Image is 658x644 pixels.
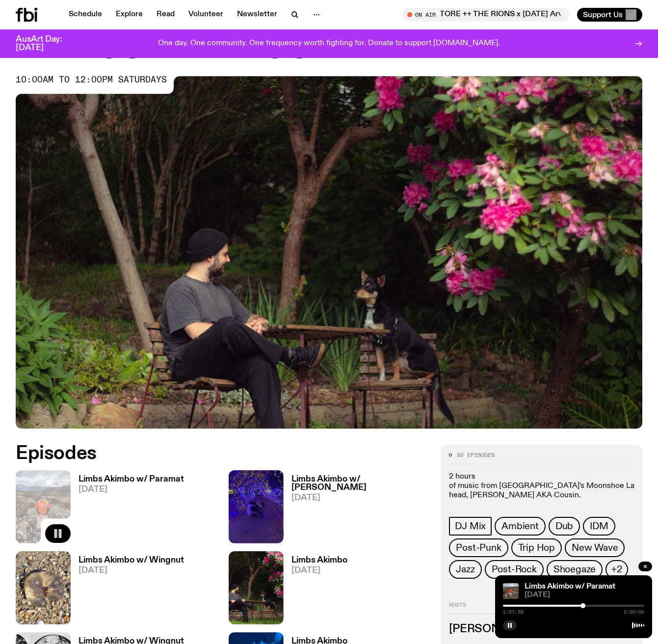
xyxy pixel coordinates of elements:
[590,521,608,532] span: IDM
[485,560,544,579] a: Post-Rock
[110,8,149,22] a: Explore
[284,556,347,624] a: Limbs Akimbo[DATE]
[231,8,283,22] a: Newsletter
[284,475,430,543] a: Limbs Akimbo w/ [PERSON_NAME][DATE]
[501,521,539,532] span: Ambient
[79,556,184,564] h3: Limbs Akimbo w/ Wingnut
[449,517,492,536] a: DJ Mix
[577,8,642,22] button: Support Us
[291,556,347,564] h3: Limbs Akimbo
[449,560,481,579] a: Jazz
[71,475,184,543] a: Limbs Akimbo w/ Paramat[DATE]
[456,564,474,575] span: Jazz
[291,475,430,492] h3: Limbs Akimbo w/ [PERSON_NAME]
[71,556,184,624] a: Limbs Akimbo w/ Wingnut[DATE]
[547,560,603,579] a: Shoegaze
[63,8,108,22] a: Schedule
[16,22,642,66] h1: Limbs Akimbo
[565,538,625,557] a: New Wave
[457,453,495,458] span: 92 episodes
[449,472,634,501] p: 2 hours of music from [GEOGRAPHIC_DATA]'s Moonshoe Label head, [PERSON_NAME] AKA Cousin.
[79,566,184,575] span: [DATE]
[449,538,508,557] a: Post-Punk
[583,10,623,19] span: Support Us
[16,35,79,52] h3: AusArt Day: [DATE]
[525,583,615,590] a: Limbs Akimbo w/ Paramat
[449,602,634,614] h2: Hosts
[79,475,184,483] h3: Limbs Akimbo w/ Paramat
[16,445,429,462] h2: Episodes
[549,517,580,536] a: Dub
[495,517,546,536] a: Ambient
[151,8,181,22] a: Read
[555,521,573,532] span: Dub
[553,564,596,575] span: Shoegaze
[449,624,634,635] h3: [PERSON_NAME] Fester
[456,542,501,553] span: Post-Punk
[511,538,562,557] a: Trip Hop
[291,494,430,502] span: [DATE]
[572,542,618,553] span: New Wave
[291,566,347,575] span: [DATE]
[402,8,569,22] button: On AirCONVENIENCE STORE ++ THE RIONS x [DATE] Arvos
[158,39,500,48] p: One day. One community. One frequency worth fighting for. Donate to support [DOMAIN_NAME].
[79,485,184,494] span: [DATE]
[183,8,229,22] a: Volunteer
[16,76,167,84] span: 10:00am to 12:00pm saturdays
[16,76,642,429] img: Jackson sits at an outdoor table, legs crossed and gazing at a black and brown dog also sitting a...
[583,517,615,536] a: IDM
[455,521,486,532] span: DJ Mix
[611,564,622,575] span: +2
[605,560,628,579] button: +2
[503,610,524,615] span: 1:07:58
[229,551,284,624] img: Jackson sits at an outdoor table, legs crossed and gazing at a black and brown dog also sitting a...
[525,591,644,599] span: [DATE]
[624,610,644,615] span: 2:00:00
[518,542,555,553] span: Trip Hop
[492,564,537,575] span: Post-Rock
